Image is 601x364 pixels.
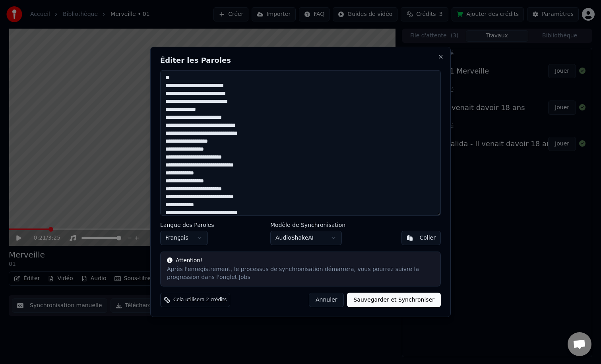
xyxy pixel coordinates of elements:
[173,297,227,303] span: Cela utilisera 2 crédits
[160,222,214,228] label: Langue des Paroles
[309,293,344,307] button: Annuler
[419,234,436,242] div: Coller
[167,257,434,265] div: Attention!
[160,57,441,64] h2: Éditer les Paroles
[167,265,434,281] div: Après l'enregistrement, le processus de synchronisation démarrera, vous pourrez suivre la progres...
[270,222,345,228] label: Modèle de Synchronisation
[347,293,441,307] button: Sauvegarder et Synchroniser
[401,231,441,245] button: Coller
